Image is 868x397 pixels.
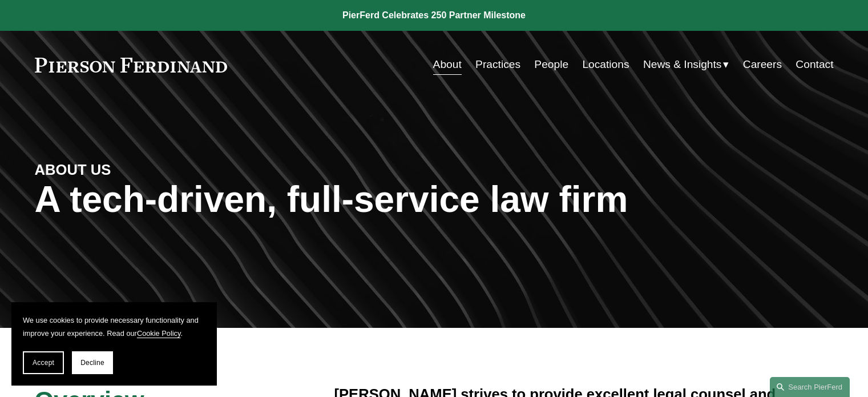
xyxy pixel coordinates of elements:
h1: A tech-driven, full-service law firm [35,179,834,220]
a: Careers [743,54,782,75]
a: Search this site [770,377,850,397]
a: People [534,54,568,75]
a: Cookie Policy [137,329,181,338]
button: Decline [72,351,113,374]
button: Accept [23,351,64,374]
p: We use cookies to provide necessary functionality and improve your experience. Read our . [23,314,205,340]
a: Practices [475,54,520,75]
section: Cookie banner [11,302,217,386]
a: Locations [582,54,629,75]
a: Contact [796,54,833,75]
span: Accept [33,359,54,367]
strong: ABOUT US [35,162,111,178]
a: About [433,54,462,75]
a: folder dropdown [643,54,729,75]
span: News & Insights [643,55,722,75]
span: Decline [80,359,104,367]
